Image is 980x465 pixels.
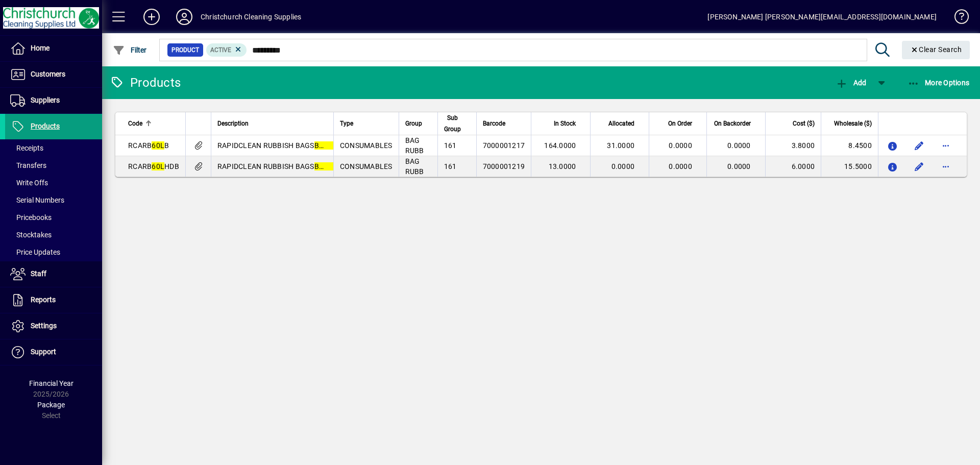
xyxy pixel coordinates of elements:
[314,162,337,170] em: BLACK
[668,118,692,129] span: On Order
[911,158,927,175] button: Edit
[5,88,102,113] a: Suppliers
[217,162,492,170] span: RAPIDCLEAN RUBBISH BAGS HEAVY DUTY 630MM X 900MM X 40MU 50S
[537,118,585,129] div: In Stock
[314,141,337,150] em: BLACK
[5,139,102,157] a: Receipts
[947,2,967,35] a: Knowledge Base
[128,118,179,129] div: Code
[5,157,102,174] a: Transfers
[821,156,878,177] td: 15.5000
[31,70,65,78] span: Customers
[31,96,60,104] span: Suppliers
[168,8,201,26] button: Profile
[31,296,56,304] span: Reports
[483,162,525,170] span: 7000001219
[152,141,164,150] em: 60L
[217,141,449,150] span: RAPIDCLEAN RUBBISH BAGS 630MM X 900MM X 30MU 50S
[405,118,431,129] div: Group
[5,191,102,209] a: Serial Numbers
[483,118,525,129] div: Barcode
[29,379,73,387] span: Financial Year
[5,209,102,226] a: Pricebooks
[669,162,692,170] span: 0.0000
[483,118,505,129] span: Barcode
[908,79,970,87] span: More Options
[713,118,760,129] div: On Backorder
[597,118,644,129] div: Allocated
[5,36,102,61] a: Home
[31,348,56,356] span: Support
[938,158,954,175] button: More options
[836,79,866,87] span: Add
[611,162,635,170] span: 0.0000
[10,213,52,222] span: Pricebooks
[707,9,937,25] div: [PERSON_NAME] [PERSON_NAME][EMAIL_ADDRESS][DOMAIN_NAME]
[765,135,821,156] td: 3.8000
[113,46,147,54] span: Filter
[938,137,954,154] button: More options
[483,141,525,150] span: 7000001217
[10,179,48,187] span: Write Offs
[554,118,576,129] span: In Stock
[5,313,102,339] a: Settings
[210,46,231,54] span: Active
[10,248,60,256] span: Price Updates
[217,118,249,129] span: Description
[405,136,424,155] span: BAG RUBB
[128,118,142,129] span: Code
[110,41,150,59] button: Filter
[444,112,461,135] span: Sub Group
[110,75,181,91] div: Products
[544,141,576,150] span: 164.0000
[171,45,199,55] span: Product
[444,112,470,135] div: Sub Group
[727,162,751,170] span: 0.0000
[5,287,102,313] a: Reports
[549,162,576,170] span: 13.0000
[206,43,247,57] mat-chip: Activation Status: Active
[405,118,422,129] span: Group
[5,62,102,87] a: Customers
[31,322,57,330] span: Settings
[128,141,169,150] span: RCARB B
[608,118,634,129] span: Allocated
[5,226,102,243] a: Stocktakes
[765,156,821,177] td: 6.0000
[340,141,393,150] span: CONSUMABLES
[135,8,168,26] button: Add
[5,174,102,191] a: Write Offs
[655,118,701,129] div: On Order
[405,157,424,176] span: BAG RUBB
[902,41,970,59] button: Clear
[714,118,751,129] span: On Backorder
[340,118,353,129] span: Type
[152,162,164,170] em: 60L
[128,162,179,170] span: RCARB HDB
[10,144,43,152] span: Receipts
[793,118,815,129] span: Cost ($)
[5,339,102,365] a: Support
[340,118,393,129] div: Type
[31,44,50,52] span: Home
[37,401,65,409] span: Package
[905,74,972,92] button: More Options
[834,118,872,129] span: Wholesale ($)
[31,122,60,130] span: Products
[340,162,393,170] span: CONSUMABLES
[10,161,46,169] span: Transfers
[31,270,46,278] span: Staff
[821,135,878,156] td: 8.4500
[444,141,457,150] span: 161
[669,141,692,150] span: 0.0000
[910,45,962,54] span: Clear Search
[201,9,301,25] div: Christchurch Cleaning Supplies
[911,137,927,154] button: Edit
[5,243,102,261] a: Price Updates
[10,231,52,239] span: Stocktakes
[607,141,634,150] span: 31.0000
[833,74,869,92] button: Add
[444,162,457,170] span: 161
[5,261,102,287] a: Staff
[217,118,327,129] div: Description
